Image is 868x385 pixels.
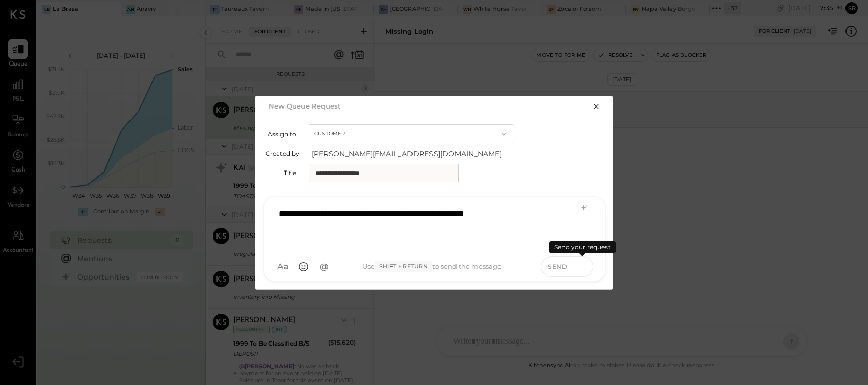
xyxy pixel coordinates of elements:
button: Customer [309,124,513,143]
div: Use to send the message [333,261,531,273]
button: Aa [274,258,292,276]
h2: New Queue Request [269,102,341,110]
span: @ [320,262,329,272]
span: Send [548,262,567,271]
label: Title [266,169,296,177]
button: @ [315,258,333,276]
div: Send your request [549,241,616,253]
span: a [284,262,289,272]
label: Created by [266,149,299,157]
label: Assign to [266,130,296,138]
span: Shift + Return [375,261,432,273]
span: [PERSON_NAME][EMAIL_ADDRESS][DOMAIN_NAME] [312,148,516,159]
